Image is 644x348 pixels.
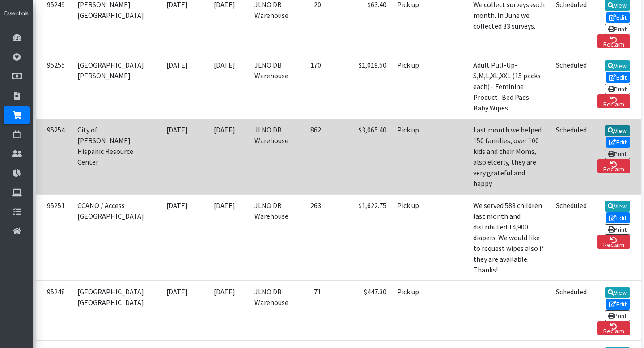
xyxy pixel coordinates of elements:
[249,119,294,194] td: JLNO DB Warehouse
[72,119,155,194] td: City of [PERSON_NAME] Hispanic Resource Center
[606,12,630,23] a: Edit
[199,54,249,119] td: [DATE]
[605,201,630,212] a: View
[36,194,72,280] td: 95251
[326,119,392,194] td: $3,065.40
[392,54,429,119] td: Pick up
[605,84,630,94] a: Print
[606,299,630,310] a: Edit
[294,280,326,340] td: 71
[551,194,592,280] td: Scheduled
[249,194,294,280] td: JLNO DB Warehouse
[4,10,30,17] img: HumanEssentials
[249,54,294,119] td: JLNO DB Warehouse
[36,119,72,194] td: 95254
[606,72,630,83] a: Edit
[605,149,630,159] a: Print
[72,280,155,340] td: [GEOGRAPHIC_DATA] [GEOGRAPHIC_DATA]
[294,194,326,280] td: 263
[199,194,249,280] td: [DATE]
[605,224,630,235] a: Print
[551,280,592,340] td: Scheduled
[155,194,199,280] td: [DATE]
[326,194,392,280] td: $1,622.75
[199,119,249,194] td: [DATE]
[294,119,326,194] td: 862
[326,280,392,340] td: $447.30
[597,321,630,335] a: Reclaim
[605,125,630,136] a: View
[605,310,630,321] a: Print
[551,54,592,119] td: Scheduled
[155,280,199,340] td: [DATE]
[605,24,630,34] a: Print
[605,287,630,298] a: View
[597,34,630,48] a: Reclaim
[36,54,72,119] td: 95255
[606,212,630,223] a: Edit
[155,54,199,119] td: [DATE]
[155,119,199,194] td: [DATE]
[597,94,630,108] a: Reclaim
[392,119,429,194] td: Pick up
[36,280,72,340] td: 95248
[605,60,630,71] a: View
[72,54,155,119] td: [GEOGRAPHIC_DATA][PERSON_NAME]
[597,235,630,249] a: Reclaim
[468,194,551,280] td: We served 588 children last month and distributed 14,900 diapers. We would like to request wipes ...
[392,194,429,280] td: Pick up
[468,119,551,194] td: Last month we helped 150 families, over 100 kids and their Moms, also elderly, they are very grat...
[606,137,630,148] a: Edit
[551,119,592,194] td: Scheduled
[72,194,155,280] td: CCANO / Access [GEOGRAPHIC_DATA]
[597,159,630,173] a: Reclaim
[249,280,294,340] td: JLNO DB Warehouse
[326,54,392,119] td: $1,019.50
[468,54,551,119] td: Adult Pull-Up- S,M,L,XL,XXL (15 packs each) - Feminine Product -Bed Pads- Baby Wipes
[294,54,326,119] td: 170
[199,280,249,340] td: [DATE]
[392,280,429,340] td: Pick up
